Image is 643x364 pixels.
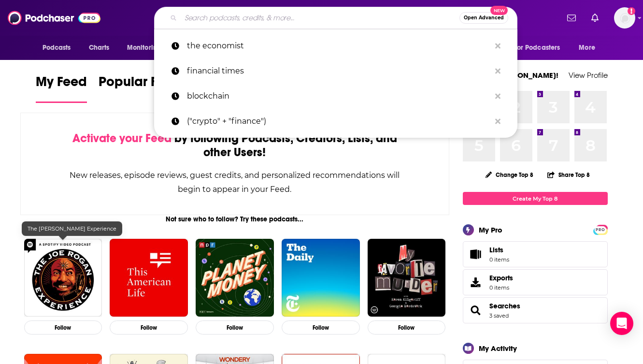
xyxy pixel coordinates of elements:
a: Searches [489,302,520,310]
a: Searches [466,304,486,317]
button: Follow [368,320,446,335]
button: Follow [196,320,274,335]
span: Activate your Feed [72,131,171,146]
button: Follow [110,320,188,335]
div: My Pro [479,225,502,234]
span: Open Advanced [464,15,504,20]
span: Monitoring [127,41,161,55]
p: the economist [187,33,490,58]
a: Create My Top 8 [463,192,608,205]
img: Planet Money [196,239,274,317]
span: Lists [466,248,486,261]
span: New [490,6,508,15]
a: Show notifications dropdown [587,10,602,26]
button: Show profile menu [614,7,635,29]
a: Exports [463,269,608,295]
a: ("crypto" + "finance") [154,109,517,134]
p: ("crypto" + "finance") [187,109,490,134]
button: Follow [24,320,102,335]
span: Lists [489,246,503,254]
button: open menu [36,39,84,57]
span: 0 items [489,256,509,263]
div: The [PERSON_NAME] Experience [22,221,122,236]
button: Share Top 8 [547,165,590,184]
img: My Favorite Murder with Karen Kilgariff and Georgia Hardstark [368,239,446,317]
div: New releases, episode reviews, guest credits, and personalized recommendations will begin to appe... [69,168,401,196]
button: Follow [282,320,360,335]
div: Not sure who to follow? Try these podcasts... [20,215,450,223]
span: PRO [595,226,606,233]
img: The Joe Rogan Experience [24,239,102,317]
div: My Activity [479,344,517,353]
span: Popular Feed [99,73,181,96]
a: PRO [595,226,606,233]
button: Change Top 8 [480,169,540,181]
button: open menu [120,39,174,57]
a: financial times [154,58,517,84]
span: 0 items [489,284,513,291]
button: open menu [572,39,607,57]
a: Popular Feed [99,73,181,103]
span: Exports [489,274,513,282]
a: My Feed [36,73,87,103]
span: Exports [466,276,486,289]
a: Charts [83,39,115,57]
span: Logged in as HughE [614,7,635,29]
span: More [579,41,595,55]
span: Searches [463,297,608,323]
a: Lists [463,241,608,267]
span: Podcasts [43,41,71,55]
a: blockchain [154,84,517,109]
a: View Profile [569,71,608,80]
button: Open AdvancedNew [459,12,508,24]
span: Lists [489,246,509,254]
span: For Podcasters [514,41,560,55]
img: The Daily [282,239,360,317]
img: User Profile [614,7,635,29]
button: open menu [508,39,574,57]
a: 3 saved [489,312,509,319]
div: Search podcasts, credits, & more... [154,7,517,29]
img: Podchaser - Follow, Share and Rate Podcasts [8,9,100,27]
div: Open Intercom Messenger [610,312,633,335]
div: by following Podcasts, Creators, Lists, and other Users! [69,131,401,160]
input: Search podcasts, credits, & more... [181,10,459,26]
img: This American Life [110,239,188,317]
p: blockchain [187,84,490,109]
a: Show notifications dropdown [563,10,580,26]
p: financial times [187,58,490,84]
span: Charts [89,41,110,55]
svg: Add a profile image [628,7,635,15]
span: My Feed [36,73,87,96]
a: the economist [154,33,517,58]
